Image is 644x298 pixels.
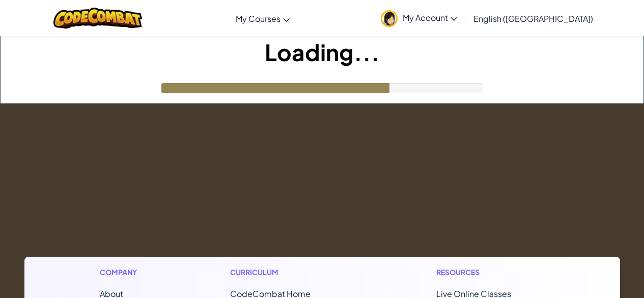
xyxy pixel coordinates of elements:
[100,267,147,278] h1: Company
[403,12,457,23] span: My Account
[231,5,295,32] a: My Courses
[381,10,398,27] img: avatar
[1,36,643,68] h1: Loading...
[376,2,462,34] a: My Account
[468,5,598,32] a: English ([GEOGRAPHIC_DATA])
[53,8,143,29] img: CodeCombat logo
[473,13,593,24] span: English ([GEOGRAPHIC_DATA])
[436,267,545,278] h1: Resources
[230,267,353,278] h1: Curriculum
[236,13,281,24] span: My Courses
